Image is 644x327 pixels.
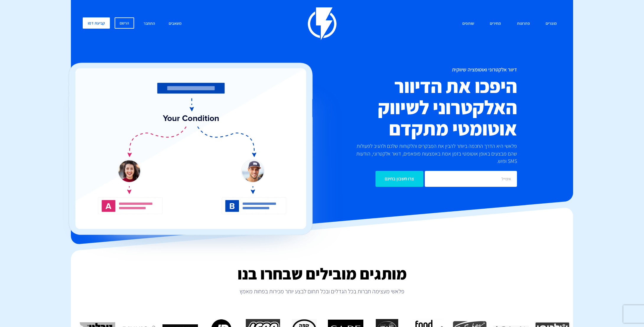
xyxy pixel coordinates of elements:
[287,76,517,139] h2: היפכו את הדיוור האלקטרוני לשיווק אוטומטי מתקדם
[139,17,160,30] a: התחבר
[115,17,134,29] a: הרשם
[164,17,186,30] a: משאבים
[513,17,534,30] a: פתרונות
[458,17,479,30] a: שותפים
[83,17,110,29] a: קביעת דמו
[287,67,517,73] h1: דיוור אלקטרוני ואוטומציה שיווקית
[71,265,573,283] h2: מותגים מובילים שבחרו בנו
[425,171,517,187] input: אימייל
[71,287,573,295] p: פלאשי מעצימה חברות בכל הגדלים ובכל תחום לבצע יותר מכירות בפחות מאמץ
[375,171,423,187] input: צרו חשבון בחינם
[541,17,561,30] a: מוצרים
[347,142,517,165] p: פלאשי היא הדרך החכמה ביותר להבין את המבקרים והלקוחות שלכם ולהגיב לפעולות שהם מבצעים באופן אוטומטי...
[485,17,505,30] a: מחירים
